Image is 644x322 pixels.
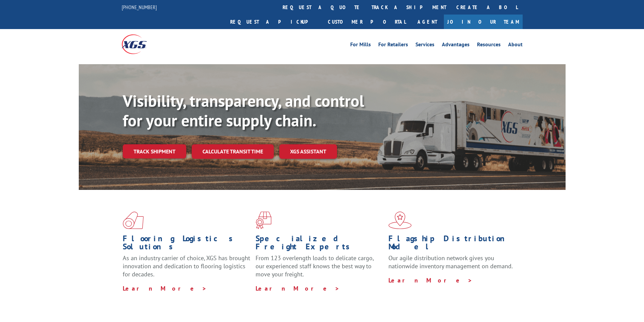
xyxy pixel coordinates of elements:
a: For Mills [350,42,371,49]
span: Our agile distribution network gives you nationwide inventory management on demand. [388,254,513,270]
a: About [508,42,523,49]
span: As an industry carrier of choice, XGS has brought innovation and dedication to flooring logistics... [123,254,250,278]
p: From 123 overlength loads to delicate cargo, our experienced staff knows the best way to move you... [256,254,383,284]
a: Learn More > [123,284,207,292]
a: Track shipment [123,144,186,158]
a: Advantages [442,42,470,49]
a: Resources [477,42,501,49]
h1: Flagship Distribution Model [388,234,516,254]
a: Services [415,42,434,49]
b: Visibility, transparency, and control for your entire supply chain. [123,90,364,131]
a: For Retailers [378,42,408,49]
a: Join Our Team [444,15,523,29]
a: XGS ASSISTANT [279,144,337,159]
a: Learn More > [388,276,473,284]
h1: Specialized Freight Experts [256,234,383,254]
a: Agent [411,15,444,29]
a: Calculate transit time [192,144,274,159]
img: xgs-icon-flagship-distribution-model-red [388,212,412,229]
a: Learn More > [256,284,340,292]
img: xgs-icon-total-supply-chain-intelligence-red [123,212,144,229]
a: [PHONE_NUMBER] [122,4,157,10]
a: Request a pickup [225,15,323,29]
h1: Flooring Logistics Solutions [123,234,251,254]
img: xgs-icon-focused-on-flooring-red [256,212,271,229]
a: Customer Portal [323,15,411,29]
